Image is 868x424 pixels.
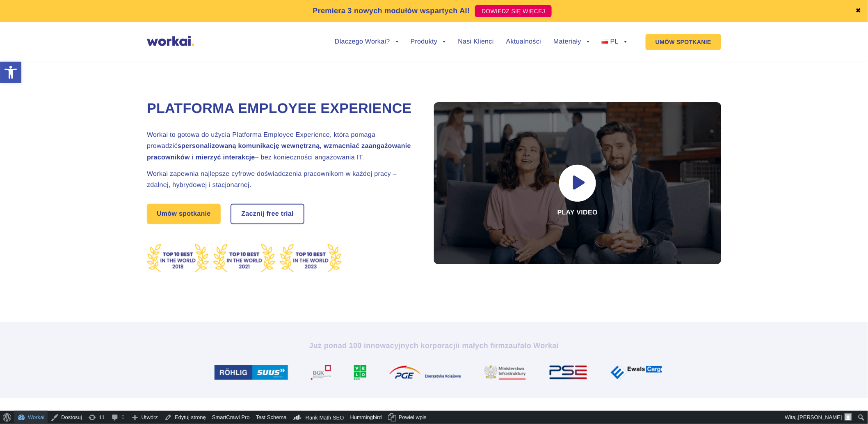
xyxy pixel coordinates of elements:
[475,5,552,17] a: DOWIEDZ SIĘ WIĘCEJ
[646,34,721,50] a: UMÓW SPOTKANIE
[147,143,411,161] strong: spersonalizowaną komunikację wewnętrzną, wzmacniać zaangażowanie pracowników i mierzyć interakcje
[253,411,290,424] a: Test Schema
[147,204,221,224] a: Umów spotkanie
[782,411,855,424] a: Witaj,
[798,414,842,420] span: [PERSON_NAME]
[121,411,124,424] span: 0
[142,411,158,424] span: Utwórz
[553,39,589,45] a: Materiały
[290,411,347,424] a: Kokpit Rank Math
[506,39,541,45] a: Aktualności
[206,341,662,350] h2: Już ponad 100 innowacyjnych korporacji zaufało Workai
[306,415,344,421] span: Rank Math SEO
[610,38,619,45] span: PL
[399,411,427,424] span: Powiel wpis
[856,8,861,14] a: ✖
[161,411,209,424] a: Edytuj stronę
[14,411,48,424] a: Workai
[48,411,85,424] a: Dostosuj
[313,5,470,16] p: Premiera 3 nowych modułów wspartych AI!
[99,411,105,424] span: 11
[434,102,721,264] div: Play video
[147,129,413,163] h2: Workai to gotowa do użycia Platforma Employee Experience, która pomaga prowadzić – bez koniecznoś...
[209,411,253,424] a: SmartCrawl Pro
[147,99,413,118] h1: Platforma Employee Experience
[458,341,505,350] i: i małych firm
[411,39,446,45] a: Produkty
[335,39,398,45] a: Dlaczego Workai?
[231,205,304,224] a: Zacznij free trial
[458,39,493,45] a: Nasi Klienci
[347,411,385,424] a: Hummingbird
[147,168,413,191] h2: Workai zapewnia najlepsze cyfrowe doświadczenia pracownikom w każdej pracy – zdalnej, hybrydowej ...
